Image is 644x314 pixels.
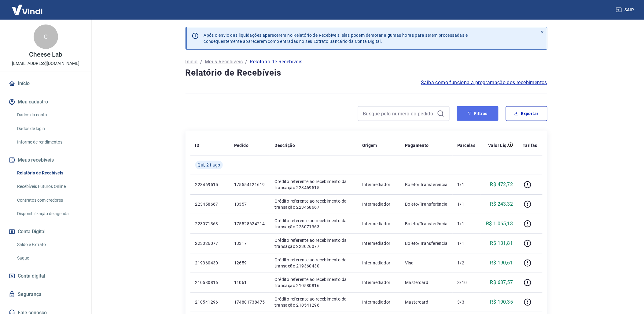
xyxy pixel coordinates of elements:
[234,201,265,207] p: 13357
[490,298,513,306] p: R$ 190,35
[275,296,352,308] p: Crédito referente ao recebimento da transação 210541296
[275,142,295,148] p: Descrição
[458,142,476,148] p: Parcelas
[275,198,352,210] p: Crédito referente ao recebimento da transação 223458667
[12,60,79,67] p: [EMAIL_ADDRESS][DOMAIN_NAME]
[195,221,224,227] p: 223071363
[458,240,476,246] p: 1/1
[195,201,224,207] p: 223458667
[15,167,84,179] a: Relatório de Recebíveis
[7,77,84,90] a: Início
[15,180,84,193] a: Recebíveis Futuros Online
[458,201,476,207] p: 1/1
[275,276,352,289] p: Crédito referente ao recebimento da transação 210580816
[205,58,243,65] a: Meus Recebíveis
[15,109,84,121] a: Dados da conta
[458,181,476,188] p: 1/1
[490,259,513,267] p: R$ 190,61
[457,106,499,121] button: Filtros
[363,109,435,118] input: Busque pelo número do pedido
[234,221,265,227] p: 175528624214
[506,106,547,121] button: Exportar
[195,142,200,148] p: ID
[405,279,448,286] p: Mastercard
[195,181,224,188] p: 223469515
[362,240,396,246] p: Intermediador
[245,58,247,65] p: /
[458,260,476,266] p: 1/2
[7,225,84,238] button: Conta Digital
[458,279,476,286] p: 3/10
[15,136,84,148] a: Informe de rendimentos
[195,299,224,305] p: 210541296
[405,181,448,188] p: Boleto/Transferência
[458,221,476,227] p: 1/1
[405,260,448,266] p: Visa
[234,142,248,148] p: Pedido
[405,142,429,148] p: Pagamento
[15,252,84,264] a: Saque
[615,4,637,16] button: Sair
[15,238,84,251] a: Saldo e Extrato
[405,299,448,305] p: Mastercard
[362,181,396,188] p: Intermediador
[15,207,84,220] a: Disponibilização de agenda
[523,142,538,148] p: Tarifas
[7,95,84,109] button: Meu cadastro
[405,221,448,227] p: Boleto/Transferência
[275,178,352,191] p: Crédito referente ao recebimento da transação 223469515
[275,237,352,249] p: Crédito referente ao recebimento da transação 223026077
[195,260,224,266] p: 219360430
[490,200,513,208] p: R$ 243,32
[362,260,396,266] p: Intermediador
[234,279,265,286] p: 11061
[7,269,84,283] a: Conta digital
[362,142,377,148] p: Origem
[490,181,513,188] p: R$ 472,72
[362,299,396,305] p: Intermediador
[198,162,220,168] span: Qui, 21 ago
[186,58,198,65] a: Início
[490,240,513,247] p: R$ 131,81
[200,58,202,65] p: /
[234,181,265,188] p: 175554121619
[275,218,352,230] p: Crédito referente ao recebimento da transação 223071363
[234,240,265,246] p: 13317
[405,240,448,246] p: Boleto/Transferência
[7,0,47,19] img: Vindi
[186,67,547,79] h4: Relatório de Recebíveis
[29,51,62,58] p: Cheese Lab
[275,257,352,269] p: Crédito referente ao recebimento da transação 219360430
[488,142,508,148] p: Valor Líq.
[362,221,396,227] p: Intermediador
[405,201,448,207] p: Boleto/Transferência
[234,299,265,305] p: 174801738475
[15,122,84,135] a: Dados de login
[421,79,547,86] a: Saiba como funciona a programação dos recebimentos
[458,299,476,305] p: 3/3
[15,194,84,207] a: Contratos com credores
[234,260,265,266] p: 12659
[486,220,513,227] p: R$ 1.065,13
[7,153,84,167] button: Meus recebíveis
[18,272,45,280] span: Conta digital
[362,201,396,207] p: Intermediador
[7,288,84,301] a: Segurança
[204,32,468,44] p: Após o envio das liquidações aparecerem no Relatório de Recebíveis, elas podem demorar algumas ho...
[362,279,396,286] p: Intermediador
[195,240,224,246] p: 223026077
[490,279,513,286] p: R$ 637,57
[34,24,58,49] div: C
[250,58,303,65] p: Relatório de Recebíveis
[195,279,224,286] p: 210580816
